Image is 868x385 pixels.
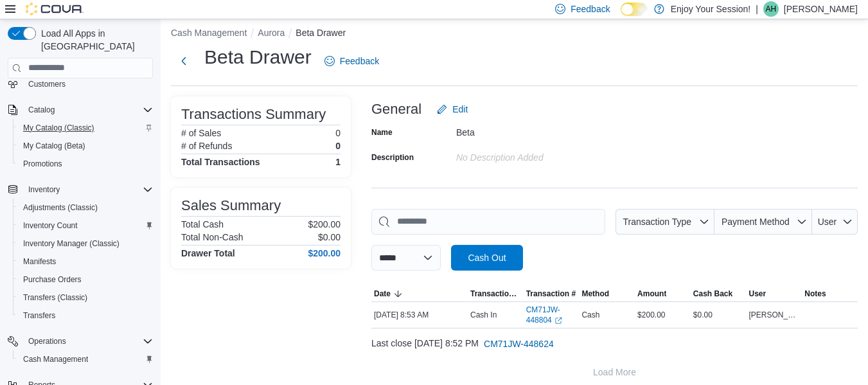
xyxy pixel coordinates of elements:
[3,332,158,350] button: Operations
[181,232,244,242] h6: Total Non-Cash
[23,75,153,91] span: Customers
[18,138,153,154] span: My Catalog (Beta)
[13,155,158,173] button: Promotions
[554,317,562,325] svg: External link
[18,308,153,323] span: Transfers
[181,219,224,229] h6: Total Cash
[18,352,93,367] a: Cash Management
[722,217,790,227] span: Payment Method
[637,310,665,320] span: $200.00
[784,1,858,17] p: [PERSON_NAME]
[18,254,153,269] span: Manifests
[749,310,800,320] span: [PERSON_NAME]
[18,156,153,172] span: Promotions
[171,48,197,74] button: Next
[204,44,312,70] h1: Beta Drawer
[23,292,87,303] span: Transfers (Classic)
[23,202,98,213] span: Adjustments (Classic)
[621,16,621,17] span: Dark Mode
[714,209,812,235] button: Payment Method
[296,28,346,38] button: Beta Drawer
[28,184,60,195] span: Inventory
[318,232,341,242] p: $0.00
[637,289,666,299] span: Amount
[308,219,341,229] p: $200.00
[18,272,87,287] a: Purchase Orders
[621,3,648,16] input: Dark Mode
[432,96,473,122] button: Edit
[3,74,158,93] button: Customers
[456,122,628,138] div: Beta
[18,352,153,367] span: Cash Management
[479,331,559,357] button: CM71JW-448624
[181,248,235,258] h4: Drawer Total
[18,290,93,305] a: Transfers (Classic)
[13,137,158,155] button: My Catalog (Beta)
[452,103,468,116] span: Edit
[23,334,71,349] button: Operations
[340,55,379,67] span: Feedback
[18,236,153,251] span: Inventory Manager (Classic)
[468,286,524,301] button: Transaction Type
[593,366,636,379] span: Load More
[456,147,628,163] div: No Description added
[181,107,326,122] h3: Transactions Summary
[23,354,88,364] span: Cash Management
[3,101,158,119] button: Catalog
[18,200,153,215] span: Adjustments (Classic)
[13,253,158,271] button: Manifests
[671,1,751,17] p: Enjoy Your Session!
[23,159,62,169] span: Promotions
[18,218,83,233] a: Inventory Count
[23,310,55,321] span: Transfers
[747,286,802,301] button: User
[484,337,554,350] span: CM71JW-448624
[36,27,153,53] span: Load All Apps in [GEOGRAPHIC_DATA]
[374,289,391,299] span: Date
[335,128,341,138] p: 0
[371,359,858,385] button: Load More
[18,236,125,251] a: Inventory Manager (Classic)
[23,123,94,133] span: My Catalog (Classic)
[13,307,158,325] button: Transfers
[371,127,393,138] label: Name
[23,238,120,249] span: Inventory Manager (Classic)
[623,217,691,227] span: Transaction Type
[13,350,158,368] button: Cash Management
[18,156,67,172] a: Promotions
[812,209,858,235] button: User
[28,105,55,115] span: Catalog
[23,76,71,92] a: Customers
[23,334,153,349] span: Operations
[23,182,153,197] span: Inventory
[371,152,414,163] label: Description
[371,286,468,301] button: Date
[18,290,153,305] span: Transfers (Classic)
[13,119,158,137] button: My Catalog (Classic)
[804,289,826,299] span: Notes
[579,286,635,301] button: Method
[13,199,158,217] button: Adjustments (Classic)
[756,1,758,17] p: |
[749,289,766,299] span: User
[18,120,153,136] span: My Catalog (Classic)
[818,217,837,227] span: User
[691,286,747,301] button: Cash Back
[635,286,691,301] button: Amount
[18,138,91,154] a: My Catalog (Beta)
[23,256,56,267] span: Manifests
[616,209,714,235] button: Transaction Type
[18,200,103,215] a: Adjustments (Classic)
[13,271,158,289] button: Purchase Orders
[581,310,599,320] span: Cash
[28,79,66,89] span: Customers
[581,289,609,299] span: Method
[470,289,521,299] span: Transaction Type
[524,286,580,301] button: Transaction #
[18,272,153,287] span: Purchase Orders
[181,157,260,167] h4: Total Transactions
[371,307,468,323] div: [DATE] 8:53 AM
[18,218,153,233] span: Inventory Count
[571,3,610,15] span: Feedback
[171,28,247,38] button: Cash Management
